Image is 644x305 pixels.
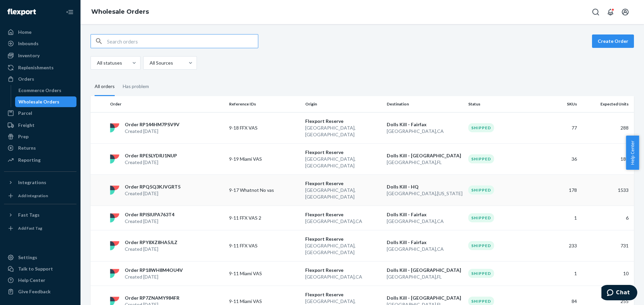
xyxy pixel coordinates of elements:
[91,8,149,15] a: Wholesale Orders
[110,185,119,195] img: flexport logo
[384,96,466,112] th: Destination
[18,157,41,163] div: Reporting
[229,187,283,194] p: 9-17 Whatnot No vas
[86,2,154,22] ol: breadcrumbs
[123,78,149,95] div: Has problem
[18,225,42,231] div: Add Fast Tag
[4,263,76,274] button: Talk to Support
[387,183,463,190] p: Dolls Kill - HQ
[4,177,76,188] button: Integrations
[305,267,381,274] p: Flexport Reserve
[125,239,177,246] p: Order RPY8XZ8HA5JLZ
[229,125,283,131] p: 9-18 FFX VAS
[580,96,634,112] th: Expected Units
[125,218,174,225] p: Created [DATE]
[125,128,179,135] p: Created [DATE]
[149,60,150,66] input: All Sources
[580,112,634,143] td: 288
[110,241,119,250] img: flexport logo
[589,5,602,19] button: Open Search Box
[125,295,179,301] p: Order RP7ZNAMY984FR
[18,98,59,105] div: Wholesale Orders
[387,218,463,225] p: [GEOGRAPHIC_DATA] , CA
[4,74,76,84] a: Orders
[626,136,639,170] button: Help Center
[466,96,542,112] th: Status
[15,85,77,96] a: Ecommerce Orders
[229,242,283,249] p: 9-11 FFX VAS
[96,60,97,66] input: All statuses
[4,62,76,73] a: Replenishments
[18,52,40,59] div: Inventory
[387,152,463,159] p: Dolls Kill - [GEOGRAPHIC_DATA]
[125,211,174,218] p: Order RPISIUPA763T4
[305,180,381,187] p: Flexport Reserve
[305,218,381,225] p: [GEOGRAPHIC_DATA] , CA
[305,236,381,242] p: Flexport Reserve
[125,152,177,159] p: Order RPESLYDRJ1NUP
[110,269,119,278] img: flexport logo
[18,193,48,199] div: Add Integration
[63,5,76,19] button: Close Navigation
[18,265,53,272] div: Talk to Support
[18,87,61,94] div: Ecommerce Orders
[387,274,463,280] p: [GEOGRAPHIC_DATA] , FL
[18,76,34,82] div: Orders
[125,183,180,190] p: Order RPQ5Q3KJVGRT5
[18,145,36,151] div: Returns
[125,121,179,128] p: Order RP144HM7PSV9V
[15,96,77,107] a: Wholesale Orders
[542,112,580,143] td: 77
[305,118,381,125] p: Flexport Reserve
[387,267,463,274] p: Dolls Kill - [GEOGRAPHIC_DATA]
[229,270,283,277] p: 9-11 Miami VAS
[468,154,494,163] div: Shipped
[619,5,632,19] button: Open account menu
[110,213,119,223] img: flexport logo
[542,143,580,174] td: 36
[580,261,634,286] td: 10
[387,121,463,128] p: Dolls Kill - Fairfax
[4,143,76,153] a: Returns
[580,230,634,261] td: 731
[4,190,76,201] a: Add Integration
[303,96,384,112] th: Origin
[229,215,283,221] p: 9-11 FFX VAS 2
[387,295,463,301] p: Dolls Kill - [GEOGRAPHIC_DATA]
[4,275,76,286] a: Help Center
[305,211,381,218] p: Flexport Reserve
[4,120,76,131] a: Freight
[468,213,494,222] div: Shipped
[4,252,76,263] a: Settings
[305,242,381,256] p: [GEOGRAPHIC_DATA] , [GEOGRAPHIC_DATA]
[18,179,46,186] div: Integrations
[305,187,381,200] p: [GEOGRAPHIC_DATA] , [GEOGRAPHIC_DATA]
[387,159,463,166] p: [GEOGRAPHIC_DATA] , FL
[18,122,35,129] div: Freight
[18,254,37,261] div: Settings
[95,78,115,96] div: All orders
[4,27,76,37] a: Home
[305,291,381,298] p: Flexport Reserve
[387,239,463,246] p: Dolls Kill - Fairfax
[4,155,76,165] a: Reporting
[601,285,637,302] iframe: Opens a widget where you can chat to one of our agents
[7,9,36,15] img: Flexport logo
[18,212,40,218] div: Fast Tags
[107,34,258,48] input: Search orders
[387,128,463,135] p: [GEOGRAPHIC_DATA] , CA
[542,174,580,206] td: 178
[387,190,463,197] p: [GEOGRAPHIC_DATA] , [US_STATE]
[4,210,76,220] button: Fast Tags
[125,246,177,252] p: Created [DATE]
[229,156,283,162] p: 9-19 Miami VAS
[4,108,76,119] a: Parcel
[229,298,283,305] p: 9-11 Miami VAS
[18,288,51,295] div: Give Feedback
[18,64,54,71] div: Replenishments
[18,29,32,35] div: Home
[468,241,494,250] div: Shipped
[4,286,76,297] button: Give Feedback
